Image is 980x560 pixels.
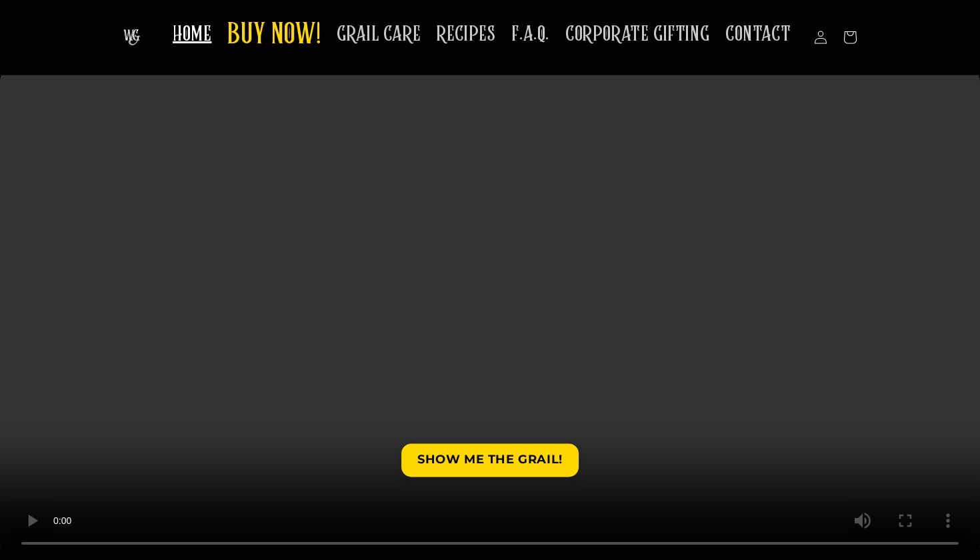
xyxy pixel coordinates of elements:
[329,13,429,55] a: GRAIL CARE
[401,444,579,477] a: SHOW ME THE GRAIL!
[227,17,321,54] span: BUY NOW!
[503,13,557,55] a: F.A.Q.
[717,13,799,55] a: CONTACT
[173,21,211,47] span: HOME
[437,21,495,47] span: RECIPES
[511,21,549,47] span: F.A.Q.
[123,29,140,45] img: The Whiskey Grail
[725,21,791,47] span: CONTACT
[557,13,717,55] a: CORPORATE GIFTING
[165,13,219,55] a: HOME
[337,21,421,47] span: GRAIL CARE
[429,13,503,55] a: RECIPES
[565,21,709,47] span: CORPORATE GIFTING
[219,9,329,62] a: BUY NOW!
